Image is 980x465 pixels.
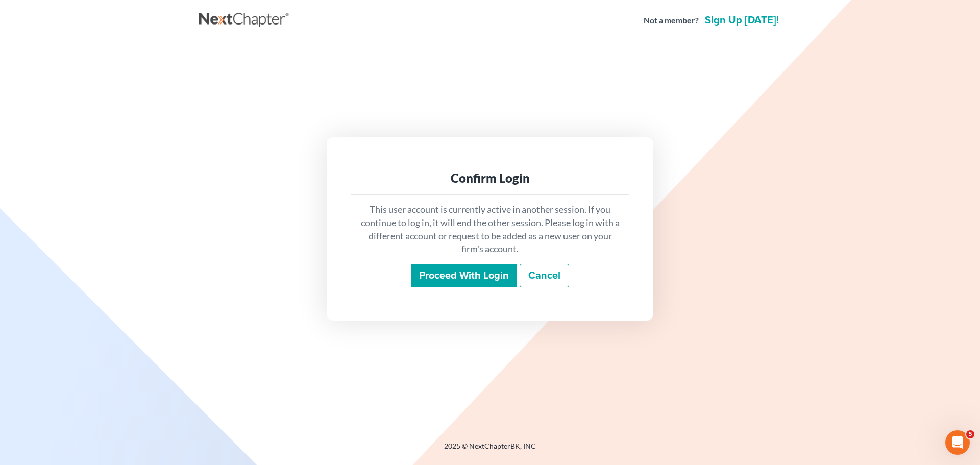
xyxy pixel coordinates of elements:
[199,441,781,459] div: 2025 © NextChapterBK, INC
[703,15,781,26] a: Sign up [DATE]!
[359,203,621,256] p: This user account is currently active in another session. If you continue to log in, it will end ...
[945,430,970,455] iframe: Intercom live chat
[411,264,517,287] input: Proceed with login
[644,15,699,27] strong: Not a member?
[520,264,569,287] a: Cancel
[966,430,974,438] span: 5
[359,170,621,186] div: Confirm Login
